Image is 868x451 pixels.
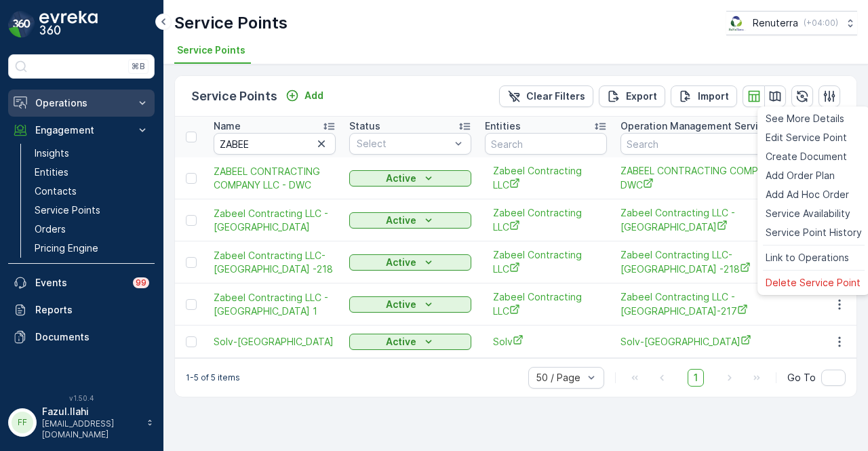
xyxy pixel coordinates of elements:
[349,296,471,313] button: Active
[386,335,416,349] p: Active
[804,18,838,28] p: ( +04:00 )
[8,405,155,440] button: FFFazul.Ilahi[EMAIL_ADDRESS][DOMAIN_NAME]
[214,291,336,318] a: Zabeel Contracting LLC - Hor Al Anz 1
[493,290,599,318] a: Zabeel Contracting LLC
[599,85,665,107] button: Export
[29,201,155,220] a: Service Points
[766,276,861,290] span: Delete Service Point
[35,123,127,137] p: Engagement
[349,212,471,229] button: Active
[29,163,155,182] a: Entities
[29,144,155,163] a: Insights
[8,269,155,296] a: Events99
[349,254,471,271] button: Active
[35,303,149,317] p: Reports
[620,290,824,318] a: Zabeel Contracting LLC - Hor Al Anz-217
[29,220,155,239] a: Orders
[620,206,824,234] a: Zabeel Contracting LLC - Al Sufuh
[698,90,729,103] p: Import
[386,298,416,311] p: Active
[177,43,245,57] span: Service Points
[186,336,197,347] div: Toggle Row Selected
[386,256,416,269] p: Active
[620,133,824,155] input: Search
[760,185,867,204] a: Add Ad Hoc Order
[29,239,155,258] a: Pricing Engine
[136,277,146,288] p: 99
[186,257,197,268] div: Toggle Row Selected
[349,334,471,350] button: Active
[29,182,155,201] a: Contacts
[214,249,336,276] a: Zabeel Contracting LLC- Hor Al Anz -218
[493,248,599,276] a: Zabeel Contracting LLC
[760,166,867,185] a: Add Order Plan
[526,90,585,103] p: Clear Filters
[8,296,155,323] a: Reports
[386,172,416,185] p: Active
[8,11,35,38] img: logo
[280,87,329,104] button: Add
[214,207,336,234] span: Zabeel Contracting LLC - [GEOGRAPHIC_DATA]
[760,109,867,128] a: See More Details
[214,119,241,133] p: Name
[620,248,824,276] a: Zabeel Contracting LLC- Hor Al Anz -218
[753,16,798,30] p: Renuterra
[766,131,847,144] span: Edit Service Point
[132,61,145,72] p: ⌘B
[766,188,849,201] span: Add Ad Hoc Order
[214,335,336,349] a: Solv-Zabeel Park
[688,369,704,387] span: 1
[39,11,98,38] img: logo_dark-DEwI_e13.png
[386,214,416,227] p: Active
[35,96,127,110] p: Operations
[620,119,797,133] p: Operation Management Service Point
[620,290,824,318] span: Zabeel Contracting LLC - [GEOGRAPHIC_DATA]-217
[8,394,155,402] span: v 1.50.4
[620,248,824,276] span: Zabeel Contracting LLC- [GEOGRAPHIC_DATA] -218
[42,405,140,418] p: Fazul.Ilahi
[42,418,140,440] p: [EMAIL_ADDRESS][DOMAIN_NAME]
[499,85,593,107] button: Clear Filters
[493,206,599,234] a: Zabeel Contracting LLC
[35,165,68,179] p: Entities
[766,207,850,220] span: Service Availability
[35,146,69,160] p: Insights
[191,87,277,106] p: Service Points
[766,112,844,125] span: See More Details
[766,226,862,239] span: Service Point History
[349,170,471,187] button: Active
[671,85,737,107] button: Import
[766,150,847,163] span: Create Document
[493,164,599,192] a: Zabeel Contracting LLC
[620,334,824,349] span: Solv-[GEOGRAPHIC_DATA]
[726,11,857,35] button: Renuterra(+04:00)
[620,164,824,192] a: ZABEEL CONTRACTING COMPANY LLC - DWC
[186,215,197,226] div: Toggle Row Selected
[726,16,747,31] img: Screenshot_2024-07-26_at_13.33.01.png
[766,169,835,182] span: Add Order Plan
[186,372,240,383] p: 1-5 of 5 items
[214,249,336,276] span: Zabeel Contracting LLC- [GEOGRAPHIC_DATA] -218
[186,299,197,310] div: Toggle Row Selected
[174,12,288,34] p: Service Points
[35,203,100,217] p: Service Points
[12,412,33,433] div: FF
[626,90,657,103] p: Export
[304,89,323,102] p: Add
[485,133,607,155] input: Search
[35,330,149,344] p: Documents
[357,137,450,151] p: Select
[8,117,155,144] button: Engagement
[214,133,336,155] input: Search
[8,90,155,117] button: Operations
[493,334,599,349] a: Solv
[620,206,824,234] span: Zabeel Contracting LLC - [GEOGRAPHIC_DATA]
[214,165,336,192] a: ZABEEL CONTRACTING COMPANY LLC - DWC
